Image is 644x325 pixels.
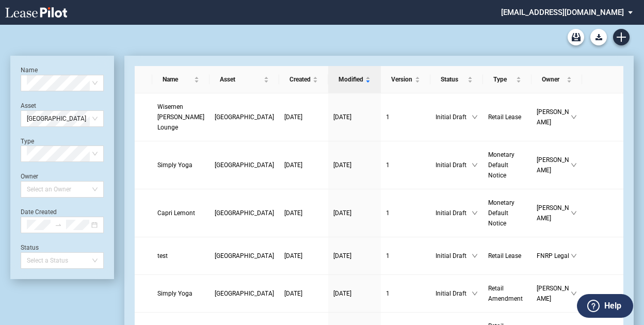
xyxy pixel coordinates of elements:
span: 1 [386,290,390,297]
a: Retail Amendment [488,283,526,304]
a: Retail Lease [488,251,526,261]
label: Name [21,67,38,74]
a: 1 [386,160,425,170]
a: [DATE] [333,160,376,170]
label: Date Created [21,208,57,216]
a: Monetary Default Notice [488,150,526,181]
span: down [571,114,577,120]
label: Status [21,244,39,251]
span: test [157,252,168,259]
th: Modified [328,66,381,93]
a: Capri Lemont [157,208,204,218]
a: Create new document [613,29,630,45]
span: Monetary Default Notice [488,199,514,227]
span: Lemont Village [215,252,274,259]
a: [DATE] [333,251,376,261]
span: Initial Draft [436,288,472,299]
a: [DATE] [333,288,376,299]
span: Initial Draft [436,208,472,218]
span: Created [289,74,311,85]
a: [DATE] [284,160,323,170]
th: Owner [532,66,582,93]
span: [DATE] [333,209,351,217]
a: Simply Yoga [157,288,204,299]
a: [GEOGRAPHIC_DATA] [215,160,274,170]
span: 1 [386,113,390,121]
span: Retail Amendment [488,285,523,302]
span: Asset [220,74,262,85]
span: Simply Yoga [157,161,192,169]
label: Owner [21,173,38,180]
span: [DATE] [333,113,351,121]
span: down [571,210,577,216]
label: Type [21,138,34,145]
span: [DATE] [284,113,302,121]
a: [DATE] [284,251,323,261]
a: [DATE] [284,288,323,299]
span: down [472,210,478,216]
span: [DATE] [284,252,302,259]
span: Name [163,74,192,85]
a: Simply Yoga [157,160,204,170]
a: Wisemen [PERSON_NAME] Lounge [157,102,204,133]
span: Owner [542,74,565,85]
span: Initial Draft [436,251,472,261]
span: Wisemen Barber Lounge [157,103,204,131]
span: [DATE] [284,209,302,217]
a: [GEOGRAPHIC_DATA] [215,208,274,218]
span: Simply Yoga [157,290,192,297]
span: 1 [386,209,390,217]
button: Help [577,294,633,318]
span: [DATE] [284,290,302,297]
span: [PERSON_NAME] [537,203,571,223]
span: to [55,221,62,229]
th: Version [381,66,430,93]
span: Lemont Village [27,111,98,126]
span: Monetary Default Notice [488,151,514,179]
th: Created [279,66,328,93]
span: 1 [386,252,390,259]
span: down [472,253,478,259]
span: Type [493,74,514,85]
span: down [472,114,478,120]
span: [DATE] [333,290,351,297]
a: 1 [386,112,425,122]
span: swap-right [55,221,62,229]
span: Version [391,74,413,85]
md-menu: Download Blank Form List [587,29,610,45]
a: [DATE] [333,112,376,122]
a: 1 [386,288,425,299]
a: [DATE] [284,112,323,122]
a: [GEOGRAPHIC_DATA] [215,112,274,122]
label: Help [604,299,621,313]
span: [PERSON_NAME] [537,107,571,127]
span: Initial Draft [436,160,472,170]
a: Archive [568,29,584,45]
span: down [472,162,478,168]
a: Monetary Default Notice [488,198,526,229]
span: Initial Draft [436,112,472,122]
span: down [571,162,577,168]
a: Retail Lease [488,112,526,122]
th: Type [483,66,532,93]
span: Retail Lease [488,252,521,259]
span: Retail Lease [488,113,521,121]
th: Status [430,66,484,93]
span: down [472,290,478,297]
span: [DATE] [333,161,351,169]
span: Capri Lemont [157,209,195,217]
span: Lemont Village [215,161,274,169]
label: Asset [21,102,36,109]
a: [GEOGRAPHIC_DATA] [215,288,274,299]
th: Asset [210,66,279,93]
span: Status [441,74,466,85]
a: test [157,251,204,261]
a: [GEOGRAPHIC_DATA] [215,251,274,261]
button: Download Blank Form [590,29,607,45]
a: 1 [386,251,425,261]
span: Lemont Village [215,290,274,297]
span: [PERSON_NAME] [537,155,571,175]
a: [DATE] [284,208,323,218]
span: [PERSON_NAME] [537,283,571,304]
span: [DATE] [333,252,351,259]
